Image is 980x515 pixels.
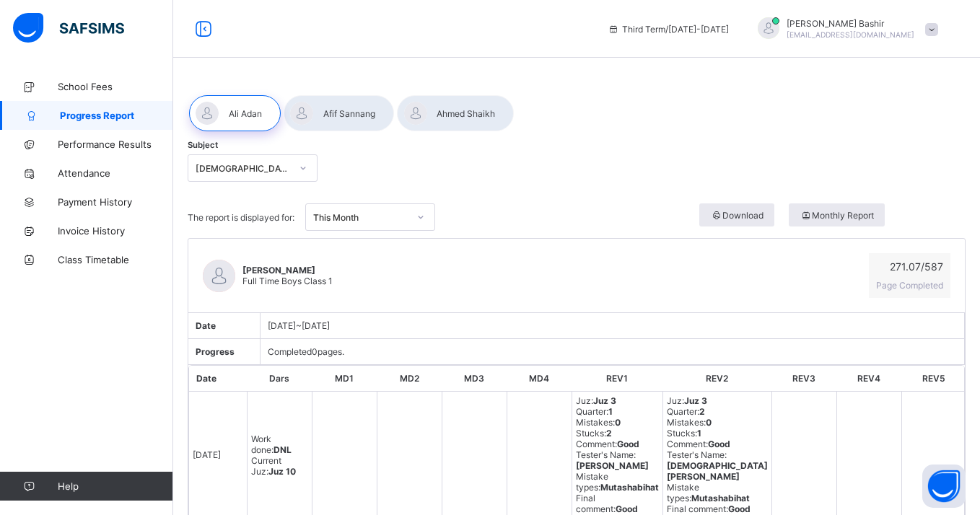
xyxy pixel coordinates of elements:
[442,366,507,392] th: MD3
[708,439,730,449] b: Good
[196,320,216,331] span: Date
[312,366,377,392] th: MD1
[58,167,173,179] span: Attendance
[188,140,218,150] span: Subject
[697,428,701,439] b: 1
[576,493,638,514] span: Final comment :
[507,366,572,392] th: MD4
[576,395,616,406] span: Juz :
[684,395,707,406] b: Juz 3
[58,138,173,150] span: Performance Results
[576,449,649,471] span: Tester's Name :
[608,24,729,35] span: session/term information
[242,265,333,276] span: [PERSON_NAME]
[710,210,764,221] span: Download
[576,471,659,493] span: Mistake types :
[606,428,612,439] b: 2
[667,428,701,439] span: Stucks :
[58,254,173,265] span: Class Timetable
[743,17,945,41] div: HamidBashir
[13,13,124,43] img: safsims
[572,366,662,392] th: REV1
[242,276,333,286] span: Full Time Boys Class 1
[196,373,216,384] span: Date
[58,81,173,92] span: School Fees
[60,110,173,121] span: Progress Report
[313,212,408,223] div: This Month
[268,320,330,331] span: [DATE] ~ [DATE]
[667,503,751,514] span: Final comment :
[193,449,221,460] span: [DATE]
[728,503,751,514] b: Good
[800,210,874,221] span: Monthly Report
[58,225,173,237] span: Invoice History
[691,493,750,503] b: Mutashabihat
[576,460,649,471] b: [PERSON_NAME]
[576,439,639,449] span: Comment :
[617,439,639,449] b: Good
[251,455,296,477] span: Current Juz :
[787,18,914,29] span: [PERSON_NAME] Bashir
[576,428,612,439] span: Stucks :
[789,203,966,231] a: Monthly Report
[196,163,291,174] div: [DEMOGRAPHIC_DATA] Memorisation
[706,417,712,428] b: 0
[922,465,966,508] button: Open asap
[787,30,914,39] span: [EMAIL_ADDRESS][DOMAIN_NAME]
[576,417,621,428] span: Mistakes :
[667,482,750,503] span: Mistake types :
[901,366,966,392] th: REV5
[667,439,730,449] span: Comment :
[593,395,616,406] b: Juz 3
[876,280,943,291] span: Page Completed
[616,503,638,514] b: Good
[667,449,768,482] span: Tester's Name :
[600,482,659,493] b: Mutashabihat
[662,366,771,392] th: REV2
[274,444,292,455] b: DNL
[771,366,836,392] th: REV3
[58,480,172,492] span: Help
[667,460,768,482] b: [DEMOGRAPHIC_DATA][PERSON_NAME]
[667,395,707,406] span: Juz :
[576,406,613,417] span: Quarter :
[667,406,705,417] span: Quarter :
[615,417,621,428] b: 0
[196,346,235,357] span: Progress
[377,366,442,392] th: MD2
[188,212,294,223] span: The report is displayed for:
[268,466,296,477] b: Juz 10
[699,406,705,417] b: 2
[268,346,344,357] span: Completed 0 pages.
[58,196,173,208] span: Payment History
[608,406,613,417] b: 1
[836,366,901,392] th: REV4
[667,417,712,428] span: Mistakes :
[876,260,943,273] span: 271.07 / 587
[247,366,312,392] th: Dars
[251,433,292,455] span: Work done :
